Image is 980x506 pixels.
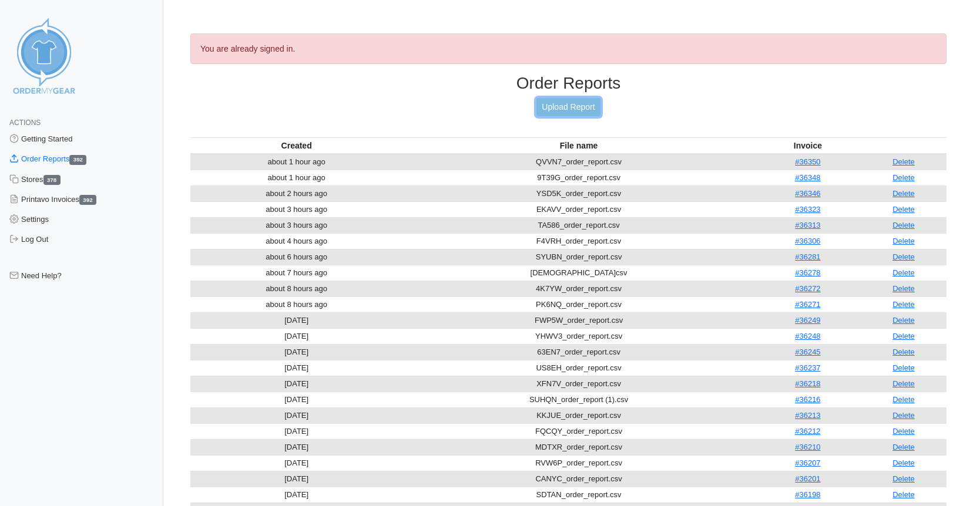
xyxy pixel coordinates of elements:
td: [DATE] [190,360,402,376]
td: SYUBN_order_report.csv [402,249,755,265]
td: 4K7YW_order_report.csv [402,281,755,296]
td: F4VRH_order_report.csv [402,233,755,249]
a: Delete [892,237,915,245]
td: 9T39G_order_report.csv [402,170,755,185]
td: [DATE] [190,439,402,455]
a: Delete [892,189,915,198]
a: #36350 [795,157,820,166]
td: about 3 hours ago [190,201,402,217]
a: Delete [892,284,915,293]
a: #36201 [795,474,820,483]
a: #36198 [795,490,820,499]
td: RVW6P_order_report.csv [402,455,755,471]
td: MDTXR_order_report.csv [402,439,755,455]
a: Delete [892,427,915,436]
td: FWP5W_order_report.csv [402,312,755,328]
td: about 8 hours ago [190,281,402,296]
a: #36271 [795,300,820,309]
a: #36248 [795,332,820,340]
a: Delete [892,157,915,166]
a: #36306 [795,237,820,245]
td: YSD5K_order_report.csv [402,185,755,201]
a: Delete [892,490,915,499]
a: #36278 [795,268,820,277]
td: KKJUE_order_report.csv [402,407,755,423]
td: [DATE] [190,487,402,502]
a: #36237 [795,363,820,372]
h3: Order Reports [190,73,947,93]
a: #36245 [795,348,820,356]
a: Delete [892,363,915,372]
a: #36207 [795,458,820,467]
a: #36272 [795,284,820,293]
a: #36281 [795,252,820,261]
a: #36249 [795,316,820,325]
a: #36213 [795,411,820,420]
th: Invoice [755,137,861,154]
td: EKAVV_order_report.csv [402,201,755,217]
td: [DATE] [190,407,402,423]
span: 378 [43,175,61,185]
a: Delete [892,205,915,214]
td: about 2 hours ago [190,185,402,201]
span: 392 [69,155,86,165]
td: CANYC_order_report.csv [402,471,755,487]
td: [DATE] [190,376,402,392]
td: [DATE] [190,392,402,407]
td: QVVN7_order_report.csv [402,154,755,170]
a: Delete [892,443,915,451]
a: Delete [892,173,915,182]
td: [DEMOGRAPHIC_DATA]csv [402,265,755,281]
a: Delete [892,316,915,325]
span: 392 [79,195,96,205]
td: [DATE] [190,344,402,360]
a: #36313 [795,221,820,230]
a: Delete [892,221,915,230]
a: #36348 [795,173,820,182]
td: FQCQY_order_report.csv [402,423,755,439]
td: about 4 hours ago [190,233,402,249]
td: about 1 hour ago [190,170,402,185]
td: PK6NQ_order_report.csv [402,296,755,312]
td: YHWV3_order_report.csv [402,328,755,344]
td: about 1 hour ago [190,154,402,170]
td: US8EH_order_report.csv [402,360,755,376]
td: about 8 hours ago [190,296,402,312]
span: Actions [9,119,41,127]
a: Delete [892,379,915,388]
a: Upload Report [536,98,600,116]
td: [DATE] [190,328,402,344]
th: File name [402,137,755,154]
td: SDTAN_order_report.csv [402,487,755,502]
a: Delete [892,348,915,356]
td: TA586_order_report.csv [402,217,755,233]
td: about 3 hours ago [190,217,402,233]
a: Delete [892,458,915,467]
td: [DATE] [190,312,402,328]
td: XFN7V_order_report.csv [402,376,755,392]
td: about 7 hours ago [190,265,402,281]
div: You are already signed in. [190,33,947,64]
td: 63EN7_order_report.csv [402,344,755,360]
a: #36323 [795,205,820,214]
td: [DATE] [190,455,402,471]
a: #36218 [795,379,820,388]
a: Delete [892,252,915,261]
td: [DATE] [190,423,402,439]
a: Delete [892,300,915,309]
td: about 6 hours ago [190,249,402,265]
a: Delete [892,268,915,277]
a: #36216 [795,395,820,404]
a: #36210 [795,443,820,451]
a: #36212 [795,427,820,436]
th: Created [190,137,402,154]
td: [DATE] [190,471,402,487]
a: Delete [892,395,915,404]
td: SUHQN_order_report (1).csv [402,392,755,407]
a: #36346 [795,189,820,198]
a: Delete [892,411,915,420]
a: Delete [892,474,915,483]
a: Delete [892,332,915,340]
